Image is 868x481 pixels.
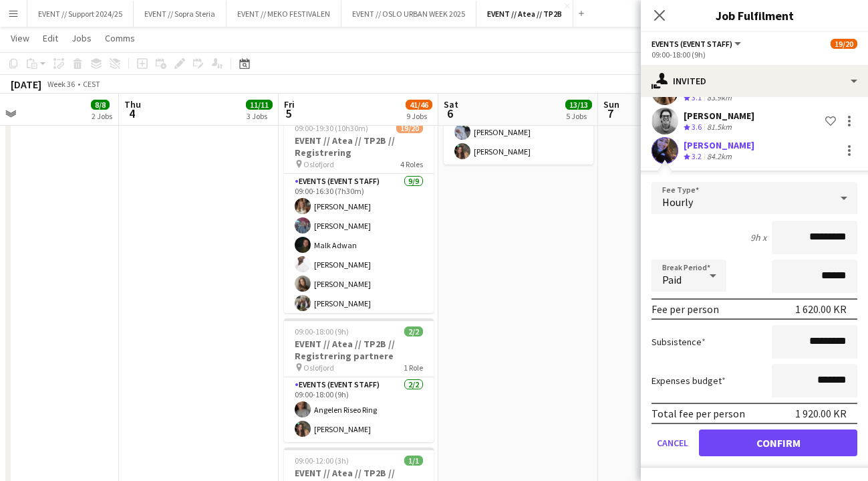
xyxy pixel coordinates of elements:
[66,29,97,47] a: Jobs
[652,429,694,456] button: Cancel
[284,377,434,442] app-card-role: Events (Event Staff)2/209:00-18:00 (9h)Angelen Riseo Ring[PERSON_NAME]
[227,1,341,27] button: EVENT // MEKO FESTIVALEN
[400,159,423,169] span: 4 Roles
[795,407,847,420] div: 1 920.00 KR
[282,106,295,121] span: 5
[396,123,423,133] span: 19/20
[404,363,423,373] span: 1 Role
[341,1,476,27] button: EVENT // OSLO URBAN WEEK 2025
[684,139,754,151] div: [PERSON_NAME]
[404,326,423,336] span: 2/2
[404,456,423,466] span: 1/1
[303,159,334,169] span: Oslofjord
[652,375,726,387] label: Expenses budget
[5,29,35,47] a: View
[831,39,857,49] span: 19/20
[37,29,63,47] a: Edit
[692,151,702,161] span: 3.2
[284,134,434,159] h3: EVENT // Atea // TP2B // Registrering
[652,50,857,60] div: 09:00-18:00 (9h)
[652,407,745,420] div: Total fee per person
[11,78,41,91] div: [DATE]
[704,151,734,163] div: 84.2km
[662,273,682,286] span: Paid
[295,326,349,336] span: 09:00-18:00 (9h)
[603,98,619,110] span: Sun
[442,106,458,121] span: 6
[105,32,135,44] span: Comms
[444,98,458,110] span: Sat
[565,100,592,110] span: 13/13
[652,39,732,49] span: Events (Event Staff)
[601,106,619,121] span: 7
[566,111,591,121] div: 5 Jobs
[122,106,141,121] span: 4
[406,100,432,110] span: 41/46
[641,65,868,97] div: Invited
[303,363,334,373] span: Oslofjord
[692,92,702,102] span: 3.1
[652,39,743,49] button: Events (Event Staff)
[92,111,112,121] div: 2 Jobs
[124,98,141,110] span: Thu
[295,123,368,133] span: 09:00-19:30 (10h30m)
[704,122,734,133] div: 81.5km
[71,32,92,44] span: Jobs
[284,174,434,375] app-card-role: Events (Event Staff)9/909:00-16:30 (7h30m)[PERSON_NAME][PERSON_NAME]Malk Adwan[PERSON_NAME][PERSO...
[795,302,847,316] div: 1 620.00 KR
[476,1,573,27] button: EVENT // Atea // TP2B
[704,92,734,104] div: 83.9km
[692,122,702,132] span: 3.6
[662,195,693,209] span: Hourly
[11,32,29,44] span: View
[699,429,857,456] button: Confirm
[295,456,349,466] span: 09:00-12:00 (3h)
[641,7,868,24] h3: Job Fulfilment
[652,336,706,348] label: Subsistence
[83,79,100,89] div: CEST
[406,111,432,121] div: 9 Jobs
[284,115,434,313] app-job-card: 09:00-19:30 (10h30m)19/20EVENT // Atea // TP2B // Registrering Oslofjord4 RolesEvents (Event Staf...
[247,111,272,121] div: 3 Jobs
[100,29,140,47] a: Comms
[284,338,434,362] h3: EVENT // Atea // TP2B // Registrering partnere
[652,302,719,316] div: Fee per person
[27,1,134,27] button: EVENT // Support 2024/25
[91,100,110,110] span: 8/8
[284,318,434,442] app-job-card: 09:00-18:00 (9h)2/2EVENT // Atea // TP2B // Registrering partnere Oslofjord1 RoleEvents (Event St...
[44,79,78,89] span: Week 36
[134,1,227,27] button: EVENT // Sopra Steria
[246,100,273,110] span: 11/11
[43,32,58,44] span: Edit
[284,98,295,110] span: Fri
[750,231,766,244] div: 9h x
[684,110,754,122] div: [PERSON_NAME]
